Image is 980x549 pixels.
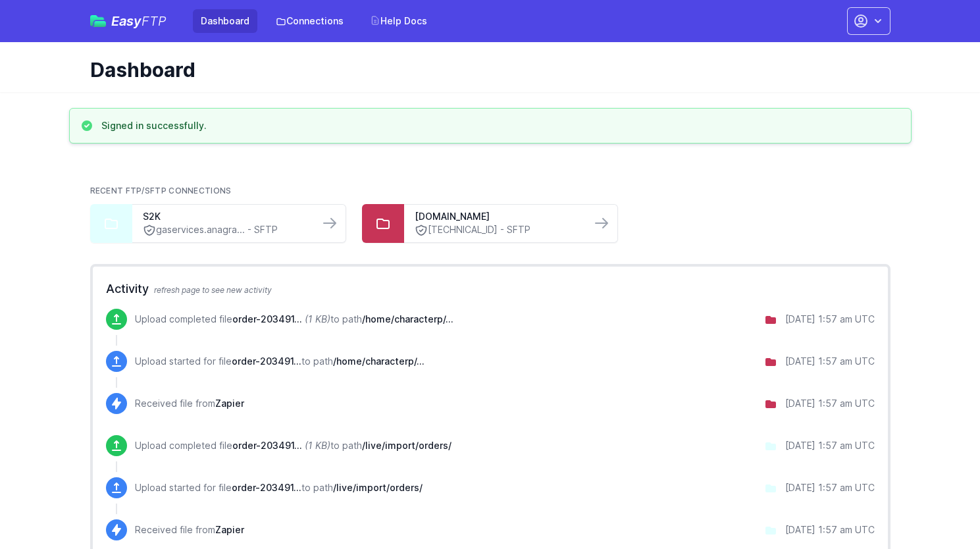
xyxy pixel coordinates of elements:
[305,440,330,451] i: (1 KB)
[135,439,451,452] p: Upload completed file to path
[90,15,106,27] img: easyftp_logo.png
[135,523,244,536] p: Received file from
[362,9,435,33] a: Help Docs
[106,280,875,298] h2: Activity
[333,482,423,493] span: /live/import/orders/
[90,14,167,28] a: EasyFTP
[215,524,244,535] span: Zapier
[101,119,207,132] h3: Signed in successfully.
[785,523,875,536] div: [DATE] 1:57 am UTC
[215,398,244,409] span: Zapier
[362,440,451,451] span: /live/import/orders/
[154,285,272,295] span: refresh page to see new activity
[415,223,580,237] a: [TECHNICAL_ID] - SFTP
[785,397,875,410] div: [DATE] 1:57 am UTC
[143,223,309,237] a: gaservices.anagra... - SFTP
[268,9,351,33] a: Connections
[135,313,453,326] p: Upload completed file to path
[785,481,875,494] div: [DATE] 1:57 am UTC
[232,482,301,493] span: order-203491-2025-08-14-01.57.02.xml
[90,58,880,82] h1: Dashboard
[785,439,875,452] div: [DATE] 1:57 am UTC
[142,13,167,29] span: FTP
[135,397,244,410] p: Received file from
[232,440,302,451] span: order-203491-2025-08-14-01.57.02.xml
[135,481,423,494] p: Upload started for file to path
[362,313,453,325] span: /home/characterp/public_html/wp-content/uploads/wpallexport/exports/sent/
[415,210,580,223] a: [DOMAIN_NAME]
[111,14,167,28] span: Easy
[232,355,301,367] span: order-203491-2025-08-14-01.57.02.xml.sent
[143,210,309,223] a: S2K
[785,355,875,368] div: [DATE] 1:57 am UTC
[135,355,425,368] p: Upload started for file to path
[90,186,890,196] h2: Recent FTP/SFTP Connections
[333,355,425,367] span: /home/characterp/public_html/wp-content/uploads/wpallexport/exports/sent/
[232,313,302,325] span: order-203491-2025-08-14-01.57.02.xml.sent
[193,9,257,33] a: Dashboard
[785,313,875,326] div: [DATE] 1:57 am UTC
[305,313,330,325] i: (1 KB)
